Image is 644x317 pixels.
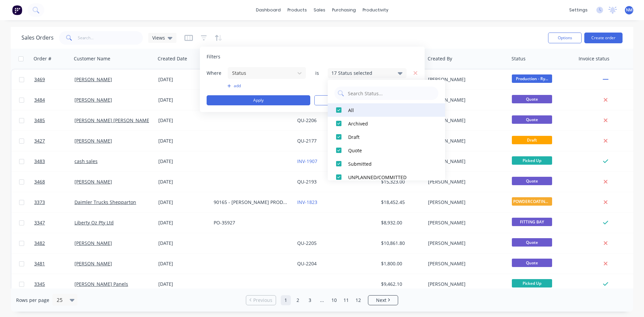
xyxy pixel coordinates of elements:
[227,83,306,89] button: add
[428,76,502,83] div: [PERSON_NAME]
[347,87,435,100] input: Search Status...
[317,295,327,305] a: Jump forward
[34,97,45,103] span: 3484
[512,115,552,124] span: Quote
[34,138,45,144] span: 3427
[158,97,208,103] div: [DATE]
[331,69,392,76] div: 17 Status selected
[158,240,208,247] div: [DATE]
[328,117,445,130] button: Archived
[328,170,445,184] button: UNPLANNED/COMMITTED
[74,281,128,287] a: [PERSON_NAME] Panels
[284,5,310,15] div: products
[579,55,609,62] div: Invoice status
[297,158,317,164] a: INV-1907
[297,260,317,267] a: QU-2204
[253,297,272,304] span: Previous
[21,35,54,41] h1: Sales Orders
[348,120,429,127] div: Archived
[158,76,208,83] div: [DATE]
[158,158,208,165] div: [DATE]
[512,95,552,103] span: Quote
[512,74,552,83] span: Production - Ry...
[158,178,208,185] div: [DATE]
[74,240,112,246] a: [PERSON_NAME]
[381,260,421,267] div: $1,800.00
[328,103,445,117] button: All
[297,240,317,246] a: QU-2205
[207,95,310,105] button: Apply
[297,117,317,123] a: QU-2206
[34,192,74,212] a: 3373
[381,219,421,226] div: $8,932.00
[512,279,552,287] span: Picked Up
[512,55,526,62] div: Status
[328,157,445,170] button: Submitted
[158,117,208,124] div: [DATE]
[281,295,291,305] a: Page 1 is your current page
[297,178,317,185] a: QU-2193
[314,95,418,105] button: Clear
[548,33,582,43] button: Options
[626,7,633,13] span: NM
[34,281,45,287] span: 3345
[34,219,45,226] span: 3347
[348,160,429,167] div: Submitted
[74,178,112,185] a: [PERSON_NAME]
[34,55,51,62] div: Order #
[74,260,112,267] a: [PERSON_NAME]
[348,134,429,141] div: Draft
[214,199,288,206] div: 90165 - [PERSON_NAME] PRODUCTS
[158,219,208,226] div: [DATE]
[34,178,45,185] span: 3468
[381,281,421,287] div: $9,462.10
[34,254,74,274] a: 3481
[74,199,136,205] a: Daimler Trucks Shepparton
[512,136,552,144] span: Draft
[243,295,401,305] ul: Pagination
[34,213,74,233] a: 3347
[329,295,339,305] a: Page 10
[512,259,552,267] span: Quote
[428,281,502,287] div: [PERSON_NAME]
[34,69,74,90] a: 3469
[207,53,220,60] span: Filters
[376,297,386,304] span: Next
[297,199,317,205] a: INV-1823
[297,138,317,144] a: QU-2177
[214,219,288,226] div: PO-35927
[74,158,98,164] a: cash sales
[428,199,502,206] div: [PERSON_NAME]
[34,260,45,267] span: 3481
[74,117,151,123] a: [PERSON_NAME] [PERSON_NAME]
[158,138,208,144] div: [DATE]
[207,70,227,76] span: Where
[428,260,502,267] div: [PERSON_NAME]
[310,70,324,76] span: is
[293,295,303,305] a: Page 2
[158,199,208,206] div: [DATE]
[381,240,421,247] div: $10,861.80
[253,5,284,15] a: dashboard
[512,197,552,206] span: POWDERCOATING/P...
[328,130,445,144] button: Draft
[12,5,22,15] img: Factory
[512,177,552,185] span: Quote
[152,34,165,41] span: Views
[428,97,502,103] div: [PERSON_NAME]
[328,144,445,157] button: Quote
[353,295,363,305] a: Page 12
[584,33,623,43] button: Create order
[512,156,552,165] span: Picked Up
[74,97,112,103] a: [PERSON_NAME]
[381,199,421,206] div: $18,452.45
[16,297,49,304] span: Rows per page
[158,281,208,287] div: [DATE]
[348,147,429,154] div: Quote
[34,199,45,206] span: 3373
[34,172,74,192] a: 3468
[74,219,114,226] a: Liberty Oz Pty Ltd
[428,117,502,124] div: [PERSON_NAME]
[428,138,502,144] div: [PERSON_NAME]
[310,5,329,15] div: sales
